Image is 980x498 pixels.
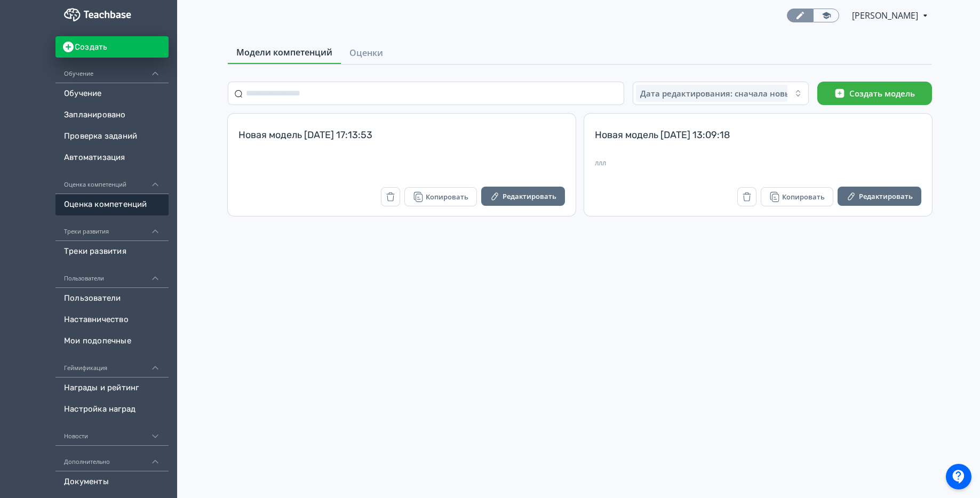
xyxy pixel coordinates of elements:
div: ллл [595,158,921,167]
a: Редактировать [481,187,565,207]
span: Дата редактирования: сначала новые [640,88,796,99]
div: Новая модель [DATE] 17:13:53 [238,128,565,154]
span: Оценки [349,46,383,59]
button: Создать модель [817,82,932,105]
div: Новости [55,420,169,446]
div: Обучение [55,58,169,83]
span: Модели компетенций [236,46,332,59]
button: Копировать [404,187,477,206]
a: Награды и рейтинг [55,377,169,399]
a: Оценка компетенций [55,194,169,215]
button: Редактировать [838,187,921,206]
button: Дата редактирования: сначала новые [633,82,809,105]
a: Проверка заданий [55,126,169,147]
div: Новая модель [DATE] 13:09:18 [595,128,921,154]
a: Обучение [55,83,169,105]
button: Редактировать [481,187,565,206]
span: Вячеслав Мартынюк [852,9,920,22]
a: Пользователи [55,288,169,309]
div: Пользователи [55,262,169,288]
div: Треки развития [55,215,169,241]
div: Оценка компетенций [55,168,169,194]
a: Запланировано [55,105,169,126]
a: Наставничество [55,309,169,331]
a: Настройка наград [55,399,169,420]
div: Геймификация [55,352,169,377]
a: Документы [55,471,169,493]
button: Создать [55,36,169,58]
a: Мои подопечные [55,331,169,352]
a: Треки развития [55,241,169,262]
div: Дополнительно [55,446,169,471]
button: Копировать [761,187,833,206]
a: Редактировать [838,187,921,207]
a: Переключиться в режим ученика [813,9,839,22]
a: Автоматизация [55,147,169,168]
